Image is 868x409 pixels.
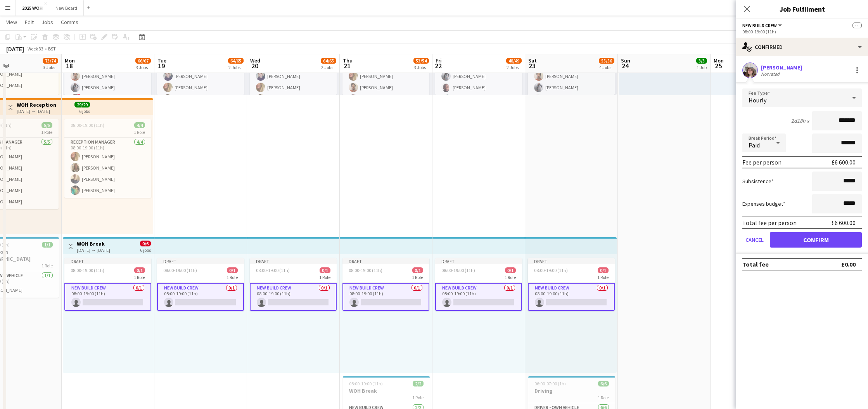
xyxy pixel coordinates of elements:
span: 4/4 [134,122,145,128]
div: 08:00-19:00 (11h) [742,29,862,35]
span: 1 Role [134,129,145,135]
label: Subsistence [742,178,774,185]
span: 08:00-19:00 (11h) [534,267,568,273]
span: 0/1 [412,267,423,273]
span: Tue [157,57,166,64]
span: 73/74 [43,58,58,64]
div: Draft [250,258,337,264]
div: £0.00 [841,260,856,268]
div: 3 Jobs [414,64,429,70]
h3: WOH Reception [17,101,56,108]
span: Week 33 [26,46,45,52]
app-card-role: New Build Crew0/108:00-19:00 (11h) [250,283,337,311]
span: Sun [621,57,630,64]
span: 2/2 [413,381,424,386]
span: 18 [64,61,75,70]
span: Edit [25,19,34,26]
span: 08:00-19:00 (11h) [163,267,197,273]
h3: WOH Break [343,387,430,394]
span: 1 Role [412,274,423,280]
div: Confirmed [736,38,868,56]
div: Draft [435,258,522,264]
app-job-card: Draft08:00-19:00 (11h)0/11 RoleNew Build Crew0/108:00-19:00 (11h) [64,258,151,311]
span: 48/49 [506,58,522,64]
span: Mon [714,57,724,64]
span: Jobs [41,19,53,26]
span: 0/1 [227,267,238,273]
div: 6 jobs [140,246,151,253]
span: View [6,19,17,26]
button: 2025 WOH [16,0,49,16]
span: 66/67 [135,58,151,64]
span: Hourly [749,96,766,104]
app-card-role: New Build Crew0/108:00-19:00 (11h) [528,283,615,311]
span: 0/1 [598,267,609,273]
span: 1 Role [505,274,516,280]
app-job-card: Draft08:00-19:00 (11h)0/11 RoleNew Build Crew0/108:00-19:00 (11h) [528,258,615,311]
span: 1 Role [227,274,238,280]
span: Mon [65,57,75,64]
span: 08:00-19:00 (11h) [256,267,290,273]
a: Jobs [38,17,56,27]
div: 2 Jobs [507,64,521,70]
span: Sat [528,57,537,64]
app-card-role: Reception Manager4/408:00-19:00 (11h)[PERSON_NAME][PERSON_NAME][PERSON_NAME][PERSON_NAME] [64,138,151,198]
span: 19 [156,61,166,70]
div: 4 Jobs [599,64,614,70]
div: Total fee per person [742,219,797,227]
span: 0/1 [134,267,145,273]
button: Cancel [742,232,767,248]
span: 20 [249,61,260,70]
div: [DATE] [6,45,24,53]
span: 1 Role [41,129,52,135]
div: £6 600.00 [832,158,856,166]
div: [DATE] → [DATE] [17,108,56,114]
span: 6/6 [598,381,609,386]
span: 1 Role [319,274,330,280]
div: 3 Jobs [43,64,58,70]
h3: Driving [528,387,615,394]
span: 1/1 [42,242,53,248]
span: 25 [712,61,724,70]
span: 0/1 [320,267,330,273]
span: 1 Role [598,395,609,400]
h3: WOH Break [77,240,110,247]
span: 08:00-19:00 (11h) [349,381,383,386]
app-job-card: Draft08:00-19:00 (11h)0/11 RoleNew Build Crew0/108:00-19:00 (11h) [157,258,244,311]
app-job-card: Draft08:00-19:00 (11h)0/11 RoleNew Build Crew0/108:00-19:00 (11h) [435,258,522,311]
app-card-role: New Build Crew0/108:00-19:00 (11h) [64,283,151,311]
span: 53/54 [413,58,429,64]
span: Thu [343,57,353,64]
span: 21 [342,61,353,70]
div: Draft [342,258,429,264]
div: £6 600.00 [832,219,856,227]
span: Fri [436,57,442,64]
a: Edit [22,17,37,27]
div: 2 Jobs [321,64,336,70]
span: 06:00-07:00 (1h) [534,381,566,386]
div: Total fee [742,260,769,268]
span: 64/65 [321,58,336,64]
span: 5/5 [41,122,52,128]
span: 1 Role [134,274,145,280]
app-job-card: Draft08:00-19:00 (11h)0/11 RoleNew Build Crew0/108:00-19:00 (11h) [250,258,337,311]
span: Wed [250,57,260,64]
app-card-role: New Build Crew0/108:00-19:00 (11h) [342,283,429,311]
span: 1 Role [41,263,53,269]
div: 3 Jobs [136,64,150,70]
span: -- [852,23,862,28]
h3: Job Fulfilment [736,4,868,14]
div: Draft [64,258,151,264]
app-job-card: Draft08:00-19:00 (11h)0/11 RoleNew Build Crew0/108:00-19:00 (11h) [342,258,429,311]
div: 1 Job [697,64,707,70]
span: 08:00-19:00 (11h) [441,267,475,273]
span: 1 Role [412,395,424,400]
a: Comms [58,17,81,27]
span: 3/3 [696,58,707,64]
span: 22 [434,61,442,70]
label: Expenses budget [742,200,785,207]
